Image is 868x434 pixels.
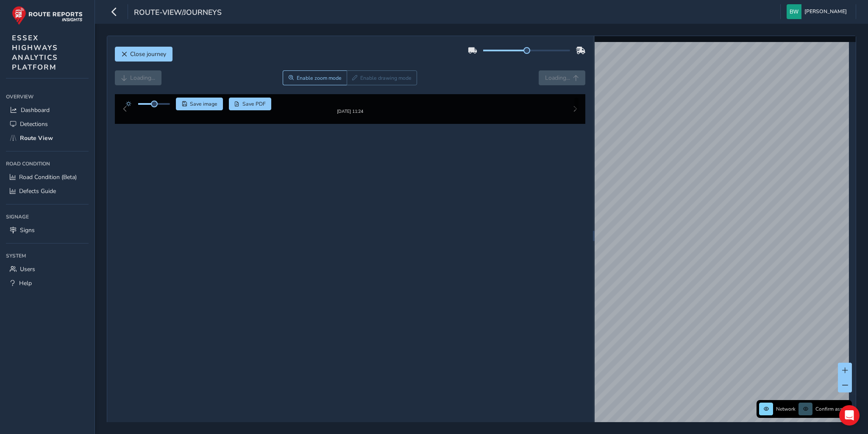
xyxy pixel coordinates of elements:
div: Open Intercom Messenger [839,405,860,426]
a: Dashboard [6,103,89,117]
button: Zoom [283,70,347,85]
span: Confirm assets [815,406,849,412]
span: Signs [20,226,35,234]
div: Overview [6,90,89,103]
span: Defects Guide [19,187,56,195]
span: Help [19,279,32,287]
span: route-view/journeys [134,7,222,19]
a: Detections [6,117,89,131]
button: [PERSON_NAME] [787,4,850,19]
a: Help [6,276,89,290]
a: Users [6,262,89,276]
a: Signs [6,223,89,237]
a: Route View [6,131,89,145]
span: Enable zoom mode [297,75,342,81]
img: Thumbnail frame [324,107,376,115]
button: PDF [229,98,272,110]
span: Close journey [130,50,166,58]
span: Route View [20,134,53,142]
span: Users [20,265,35,273]
div: Road Condition [6,157,89,170]
span: [PERSON_NAME] [804,4,847,19]
span: Save PDF [242,101,266,107]
a: Road Condition (Beta) [6,170,89,184]
span: ESSEX HIGHWAYS ANALYTICS PLATFORM [12,33,58,72]
img: diamond-layout [787,4,801,19]
a: Defects Guide [6,184,89,198]
div: Signage [6,210,89,223]
div: [DATE] 11:24 [324,115,376,121]
button: Save [176,98,223,110]
img: rr logo [12,6,83,25]
span: Save image [190,101,217,107]
span: Road Condition (Beta) [19,173,77,181]
div: System [6,249,89,262]
span: Network [776,406,796,412]
span: Dashboard [21,106,50,114]
span: Detections [20,120,48,128]
button: Close journey [115,47,172,62]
